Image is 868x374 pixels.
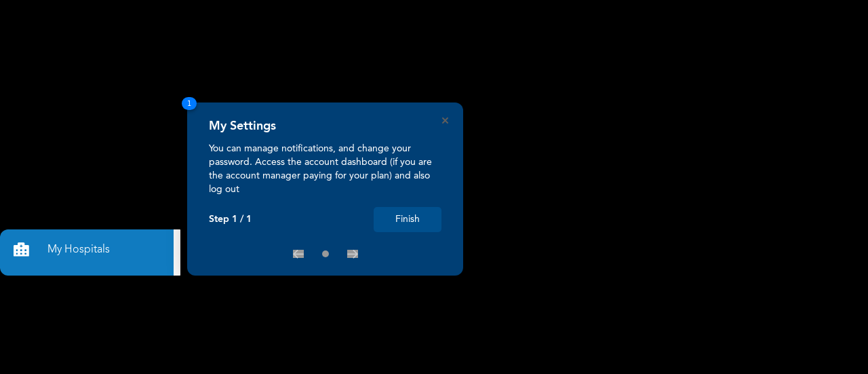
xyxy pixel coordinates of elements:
[209,119,276,134] h4: My Settings
[209,214,252,225] p: Step 1 / 1
[374,207,441,232] button: Finish
[442,117,448,124] button: Close
[209,142,441,196] p: You can manage notifications, and change your password. Access the account dashboard (if you are ...
[182,97,197,110] span: 1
